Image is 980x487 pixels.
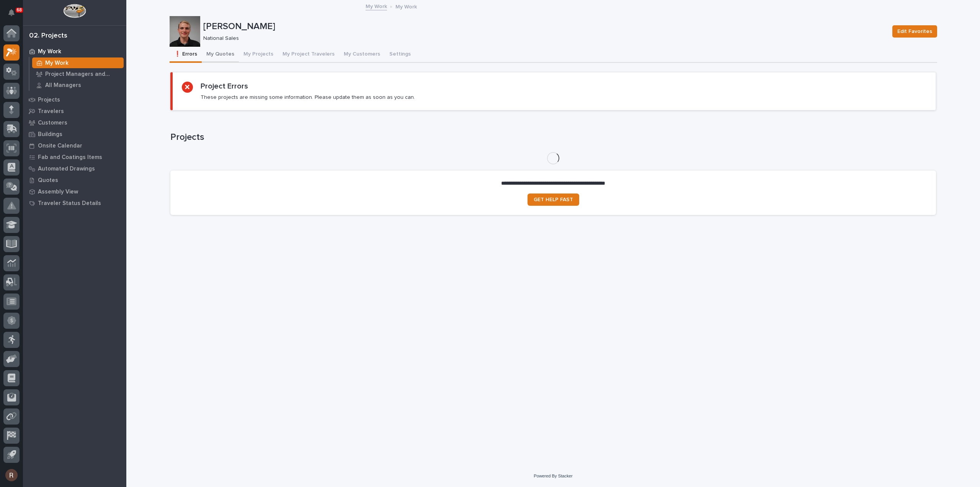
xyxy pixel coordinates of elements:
[29,80,126,90] a: All Managers
[23,197,126,209] a: Traveler Status Details
[29,57,126,68] a: My Work
[339,47,385,63] button: My Customers
[395,2,417,10] p: My Work
[897,27,932,36] span: Edit Favorites
[38,97,60,103] p: Projects
[23,94,126,105] a: Projects
[534,474,572,478] a: Powered By Stacker
[3,467,20,483] button: users-avatar
[201,82,248,91] h2: Project Errors
[45,60,69,67] p: My Work
[239,47,278,63] button: My Projects
[534,197,573,202] span: GET HELP FAST
[170,132,936,143] h1: Projects
[23,186,126,197] a: Assembly View
[17,7,22,13] p: 68
[385,47,415,63] button: Settings
[23,151,126,163] a: Fab and Coatings Items
[3,5,20,21] button: Notifications
[23,174,126,186] a: Quotes
[38,154,102,161] p: Fab and Coatings Items
[38,48,61,55] p: My Work
[63,4,86,18] img: Workspace Logo
[23,128,126,140] a: Buildings
[38,131,62,138] p: Buildings
[38,177,58,184] p: Quotes
[38,200,101,207] p: Traveler Status Details
[528,193,579,206] a: GET HELP FAST
[29,32,67,40] div: 02. Projects
[23,46,126,57] a: My Work
[278,47,339,63] button: My Project Travelers
[38,120,67,126] p: Customers
[45,82,81,89] p: All Managers
[203,21,886,32] p: [PERSON_NAME]
[38,143,82,149] p: Onsite Calendar
[45,71,121,78] p: Project Managers and Engineers
[38,108,64,115] p: Travelers
[23,163,126,174] a: Automated Drawings
[203,35,883,42] p: National Sales
[38,166,95,172] p: Automated Drawings
[23,117,126,128] a: Customers
[202,47,239,63] button: My Quotes
[366,2,387,10] a: My Work
[29,69,126,79] a: Project Managers and Engineers
[10,9,20,21] div: Notifications68
[201,94,415,101] p: These projects are missing some information. Please update them as soon as you can.
[892,25,937,38] button: Edit Favorites
[38,189,78,195] p: Assembly View
[23,105,126,117] a: Travelers
[23,140,126,151] a: Onsite Calendar
[170,47,202,63] button: ❗ Errors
